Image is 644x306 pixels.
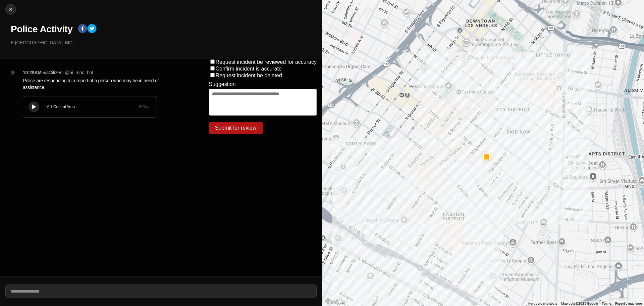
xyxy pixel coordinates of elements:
label: Request incident be deleted [216,73,282,78]
a: Open this area in Google Maps (opens a new window) [324,297,346,306]
div: LA 1 Central Area [45,104,139,110]
span: Map data ©2025 Google [561,302,598,305]
p: 10:29AM [23,69,42,76]
button: twitter [87,24,97,35]
label: Request incident be reviewed for accuracy [216,59,317,65]
img: Google [324,297,346,306]
p: Police are responding to a report of a person who may be in need of assistance. [23,77,182,91]
h1: Police Activity [11,23,72,35]
button: Submit for review [209,122,263,134]
button: cancel [5,4,16,15]
a: Terms (opens in new tab) [602,302,611,305]
label: Suggestion [209,81,236,87]
p: E [GEOGRAPHIC_DATA] · BID [11,39,317,46]
button: facebook [78,24,87,35]
label: Confirm incident is accurate [216,66,282,72]
p: via Citizen · @ ai_mod_bot [43,69,93,76]
a: Report a map error [615,302,642,305]
button: Keyboard shortcuts [528,301,557,306]
div: 5.94 s [139,104,149,110]
img: cancel [7,6,14,13]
